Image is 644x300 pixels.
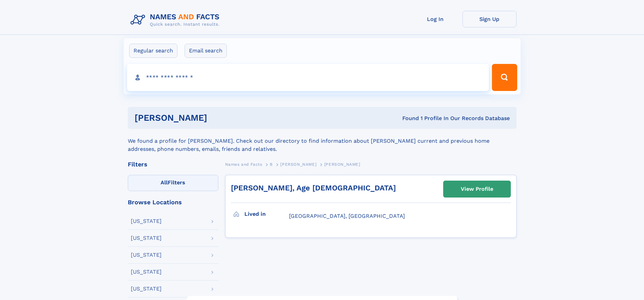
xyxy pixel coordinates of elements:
[305,115,510,122] div: Found 1 Profile In Our Records Database
[185,44,227,58] label: Email search
[131,235,162,241] div: [US_STATE]
[324,162,360,167] span: [PERSON_NAME]
[128,161,218,167] div: Filters
[492,64,517,91] button: Search Button
[127,64,489,91] input: search input
[444,181,510,197] a: View Profile
[128,11,225,29] img: Logo Names and Facts
[135,114,305,122] h1: [PERSON_NAME]
[244,208,289,220] h3: Lived in
[280,160,316,168] a: [PERSON_NAME]
[131,269,162,275] div: [US_STATE]
[131,218,162,224] div: [US_STATE]
[129,44,177,58] label: Regular search
[128,199,218,205] div: Browse Locations
[128,129,517,153] div: We found a profile for [PERSON_NAME]. Check out our directory to find information about [PERSON_N...
[131,252,162,258] div: [US_STATE]
[280,162,316,167] span: [PERSON_NAME]
[289,213,405,219] span: [GEOGRAPHIC_DATA], [GEOGRAPHIC_DATA]
[408,11,462,27] a: Log In
[270,160,273,168] a: B
[225,160,262,168] a: Names and Facts
[231,184,396,192] a: [PERSON_NAME], Age [DEMOGRAPHIC_DATA]
[270,162,273,167] span: B
[128,175,218,191] label: Filters
[462,11,517,27] a: Sign Up
[131,286,162,292] div: [US_STATE]
[461,181,493,197] div: View Profile
[161,179,168,186] span: All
